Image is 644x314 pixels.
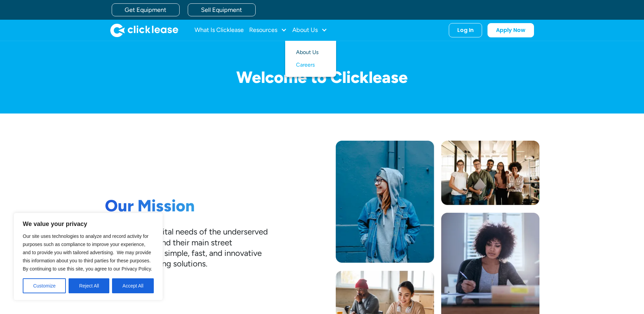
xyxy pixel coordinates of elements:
[249,23,287,37] div: Resources
[110,23,178,37] img: Clicklease logo
[112,278,154,293] button: Accept All
[296,59,325,71] a: Careers
[292,23,327,37] div: About Us
[487,23,534,37] a: Apply Now
[14,213,163,300] div: We value your privacy
[457,27,474,34] div: Log In
[23,233,152,272] span: Our site uses technologies to analyze and record activity for purposes such as compliance to impr...
[23,278,66,293] button: Customize
[105,68,539,86] h1: Welcome to Clicklease
[285,41,336,77] nav: About Us
[112,3,180,16] a: Get Equipment
[69,278,109,293] button: Reject All
[105,226,268,269] div: To fulfill the capital needs of the underserved entrepreneurs and their main street businesses wi...
[110,23,178,37] a: home
[296,46,325,59] a: About Us
[195,23,244,37] a: What Is Clicklease
[188,3,256,16] a: Sell Equipment
[105,196,268,216] h1: Our Mission
[23,220,154,228] p: We value your privacy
